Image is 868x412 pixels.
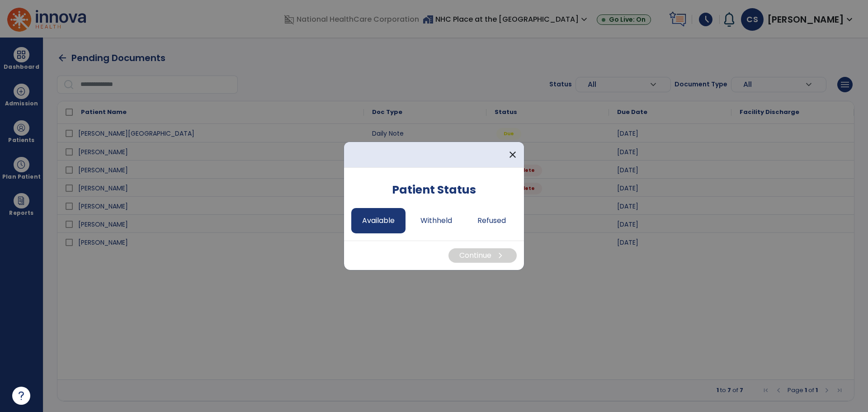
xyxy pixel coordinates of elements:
button: Refused [467,208,517,233]
span: close [507,149,518,160]
button: Withheld [410,208,463,233]
h5: Patient Status [392,182,476,197]
span: chevron_right [495,250,506,261]
button: close [501,142,524,167]
button: Continuechevron_right [448,248,517,263]
button: Available [351,208,406,233]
